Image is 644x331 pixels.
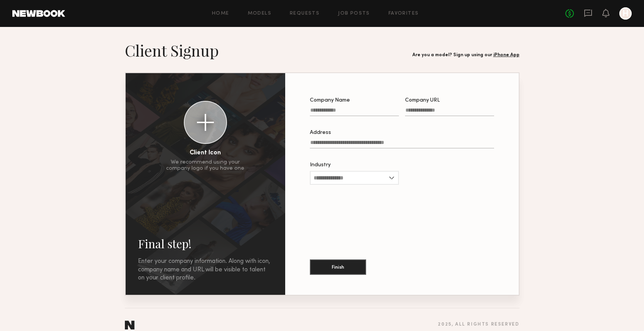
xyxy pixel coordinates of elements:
[290,11,319,16] a: Requests
[125,41,219,60] h1: Client Signup
[310,259,366,275] button: Finish
[166,159,244,172] div: We recommend using your company logo if you have one
[412,53,520,58] div: Are you a model? Sign up using our
[190,150,221,156] div: Client Icon
[310,140,494,149] input: Address
[310,98,399,103] div: Company Name
[138,257,273,283] div: Enter your company information. Along with icon, company name and URL will be visible to talent o...
[493,53,520,57] a: iPhone App
[212,11,229,16] a: Home
[405,107,494,116] input: Company URL
[310,162,399,168] div: Industry
[438,322,519,327] div: 2025 , all rights reserved
[310,130,494,135] div: Address
[248,11,271,16] a: Models
[619,7,632,20] a: H
[138,236,273,251] h2: Final step!
[405,98,494,103] div: Company URL
[388,11,419,16] a: Favorites
[310,107,399,116] input: Company Name
[338,11,370,16] a: Job Posts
